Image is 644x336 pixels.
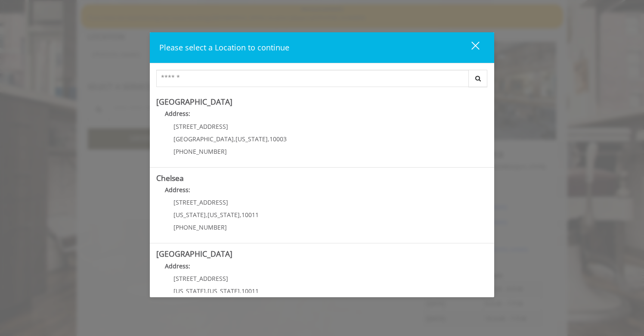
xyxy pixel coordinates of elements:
div: close dialog [461,41,479,54]
b: Chelsea [156,173,184,183]
span: 10003 [269,135,287,143]
span: [US_STATE] [173,211,206,219]
span: , [206,211,207,219]
b: [GEOGRAPHIC_DATA] [156,249,232,259]
span: [US_STATE] [207,287,240,295]
span: [STREET_ADDRESS] [173,274,228,283]
span: [US_STATE] [207,211,240,219]
span: , [206,287,207,295]
span: 10011 [241,211,259,219]
span: [US_STATE] [235,135,268,143]
span: , [240,287,241,295]
input: Search Center [156,70,469,87]
b: [GEOGRAPHIC_DATA] [156,96,232,107]
b: Address: [165,109,190,118]
span: [PHONE_NUMBER] [173,147,227,156]
span: [GEOGRAPHIC_DATA] [173,135,234,143]
span: , [240,211,241,219]
button: close dialog [455,39,485,56]
span: [STREET_ADDRESS] [173,122,228,131]
span: [STREET_ADDRESS] [173,198,228,206]
span: 10011 [241,287,259,295]
span: , [268,135,269,143]
span: [US_STATE] [173,287,206,295]
b: Address: [165,186,190,194]
div: Center Select [156,70,488,91]
span: [PHONE_NUMBER] [173,223,227,231]
span: Please select a Location to continue [159,42,289,53]
b: Address: [165,262,190,270]
i: Search button [473,75,483,81]
span: , [234,135,235,143]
